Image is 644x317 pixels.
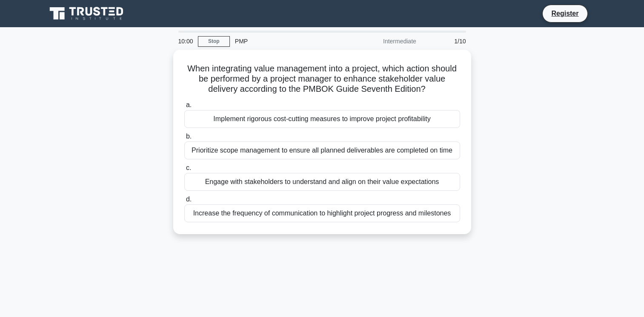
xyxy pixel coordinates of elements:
span: a. [186,101,192,108]
div: Intermediate [347,33,421,50]
h5: When integrating value management into a project, which action should be performed by a project m... [183,63,461,95]
div: Implement rigorous cost-cutting measures to improve project profitability [184,110,460,128]
span: c. [186,164,191,171]
div: 1/10 [421,33,471,50]
div: PMP [230,33,347,50]
a: Stop [198,36,230,47]
div: Prioritize scope management to ensure all planned deliverables are completed on time [184,142,460,159]
span: d. [186,195,192,203]
div: 10:00 [173,33,198,50]
span: b. [186,133,192,140]
a: Register [546,8,584,19]
div: Increase the frequency of communication to highlight project progress and milestones [184,204,460,222]
div: Engage with stakeholders to understand and align on their value expectations [184,173,460,191]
